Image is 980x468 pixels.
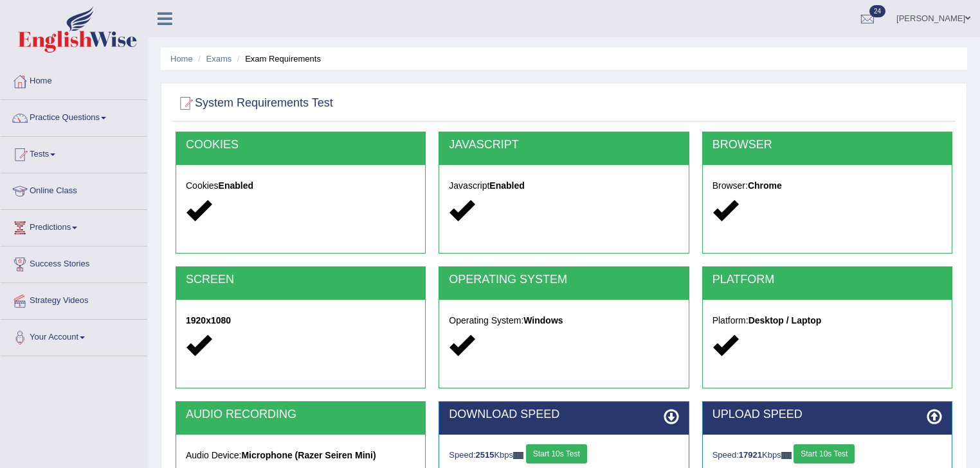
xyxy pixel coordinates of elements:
[712,273,942,286] h2: PLATFORM
[1,100,147,132] a: Practice Questions
[449,408,678,421] h2: DOWNLOAD SPEED
[749,315,822,325] strong: Desktop / Laptop
[1,210,147,242] a: Predictions
[1,64,147,96] a: Home
[712,139,942,152] h2: BROWSER
[794,444,855,464] button: Start 10s Test
[523,315,563,325] strong: Windows
[219,180,253,191] strong: Enabled
[449,139,678,152] h2: JAVASCRIPT
[449,316,678,325] h5: Operating System:
[781,452,792,459] img: ajax-loader-fb-connection.gif
[748,180,782,191] strong: Chrome
[241,450,376,460] strong: Microphone (Razer Seiren Mini)
[449,181,678,191] h5: Javascript
[1,247,147,279] a: Success Stories
[526,444,587,464] button: Start 10s Test
[186,315,231,325] strong: 1920x1080
[186,408,415,421] h2: AUDIO RECORDING
[1,283,147,315] a: Strategy Videos
[176,94,333,113] h2: System Requirements Test
[712,181,942,191] h5: Browser:
[234,53,321,65] li: Exam Requirements
[186,181,415,191] h5: Cookies
[476,450,495,460] strong: 2515
[449,273,678,286] h2: OPERATING SYSTEM
[489,180,524,191] strong: Enabled
[513,452,523,459] img: ajax-loader-fb-connection.gif
[1,173,147,205] a: Online Class
[712,316,942,325] h5: Platform:
[712,444,942,467] div: Speed: Kbps
[1,320,147,352] a: Your Account
[739,450,762,460] strong: 17921
[206,54,232,64] a: Exams
[186,139,415,152] h2: COOKIES
[1,137,147,169] a: Tests
[186,451,415,460] h5: Audio Device:
[869,5,885,17] span: 24
[712,408,942,421] h2: UPLOAD SPEED
[186,273,415,286] h2: SCREEN
[449,444,678,467] div: Speed: Kbps
[170,54,193,64] a: Home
